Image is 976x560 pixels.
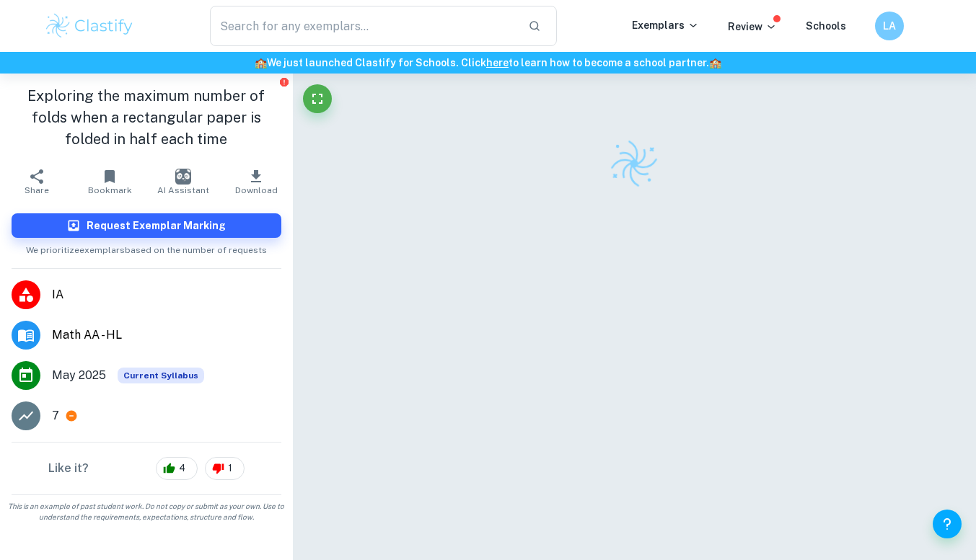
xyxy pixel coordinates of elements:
[220,461,240,476] span: 1
[26,238,267,257] span: We prioritize exemplars based on the number of requests
[875,12,904,40] button: LA
[486,57,509,68] a: here
[52,407,59,425] p: 7
[25,185,49,195] span: Share
[632,17,699,33] p: Exemplars
[219,161,292,202] button: Download
[157,185,209,195] span: AI Assistant
[3,55,973,71] h6: We just launched Clastify for Schools. Click to learn how to become a school partner.
[52,286,281,303] span: IA
[87,218,226,234] h6: Request Exemplar Marking
[6,501,287,523] span: This is an example of past student work. Do not copy or submit as your own. Use to understand the...
[52,326,281,344] span: Math AA - HL
[48,460,89,477] h6: Like it?
[728,19,777,35] p: Review
[12,85,281,150] h1: Exploring the maximum number of folds when a rectangular paper is folded in half each time
[279,76,290,87] button: Report issue
[88,185,132,195] span: Bookmark
[709,57,721,68] span: 🏫
[118,368,204,383] span: Current Syllabus
[146,161,219,202] button: AI Assistant
[175,169,191,185] img: AI Assistant
[255,57,267,68] span: 🏫
[806,20,846,32] a: Schools
[171,461,193,476] span: 4
[607,136,662,191] img: Clastify logo
[52,367,106,384] span: May 2025
[303,84,332,113] button: Fullscreen
[118,368,204,383] div: This exemplar is based on the current syllabus. Feel free to refer to it for inspiration/ideas wh...
[210,6,517,46] input: Search for any exemplars...
[933,510,962,538] button: Help and Feedback
[12,213,281,238] button: Request Exemplar Marking
[881,18,897,34] h6: LA
[235,185,278,195] span: Download
[44,12,136,40] img: Clastify logo
[205,457,245,480] div: 1
[156,457,198,480] div: 4
[73,161,146,202] button: Bookmark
